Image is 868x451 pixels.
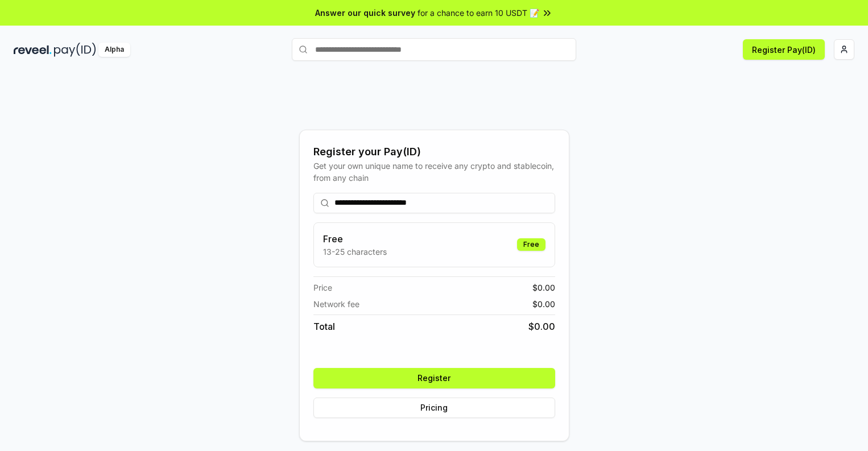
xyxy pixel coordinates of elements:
[532,282,555,293] span: $ 0.00
[743,39,825,60] button: Register Pay(ID)
[418,7,539,19] span: for a chance to earn 10 USDT 📝
[313,144,555,160] div: Register your Pay(ID)
[14,43,52,57] img: reveel_dark
[517,238,545,251] div: Free
[528,320,555,333] span: $ 0.00
[313,398,555,418] button: Pricing
[313,282,332,293] span: Price
[323,246,387,258] p: 13-25 characters
[323,232,387,246] h3: Free
[313,160,555,184] div: Get your own unique name to receive any crypto and stablecoin, from any chain
[313,320,335,333] span: Total
[313,298,359,310] span: Network fee
[54,43,96,57] img: pay_id
[315,7,415,19] span: Answer our quick survey
[532,298,555,310] span: $ 0.00
[313,368,555,388] button: Register
[98,43,130,57] div: Alpha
